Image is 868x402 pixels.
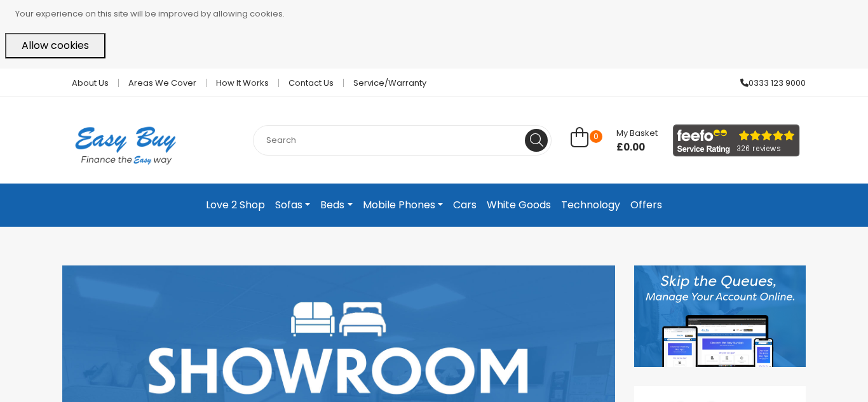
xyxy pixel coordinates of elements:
a: Cars [448,194,482,217]
a: Mobile Phones [358,194,448,217]
a: Contact Us [279,79,344,87]
span: 0 [590,130,602,143]
a: White Goods [482,194,556,217]
a: About Us [62,79,119,87]
img: feefo_logo [673,124,800,157]
a: 0333 123 9000 [731,79,806,87]
a: Beds [315,194,357,217]
button: Allow cookies [5,33,105,58]
img: Easy Buy [62,110,189,181]
a: 0 My Basket £0.00 [571,134,658,149]
a: Love 2 Shop [201,194,270,217]
a: How it works [207,79,279,87]
a: Sofas [270,194,315,217]
a: Service/Warranty [344,79,426,87]
span: My Basket [616,127,658,139]
a: Areas we cover [119,79,207,87]
img: Discover our App [634,265,806,367]
span: £0.00 [616,141,658,154]
input: Search [253,125,552,156]
a: Technology [556,194,625,217]
p: Your experience on this site will be improved by allowing cookies. [15,5,863,23]
a: Offers [625,194,667,217]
